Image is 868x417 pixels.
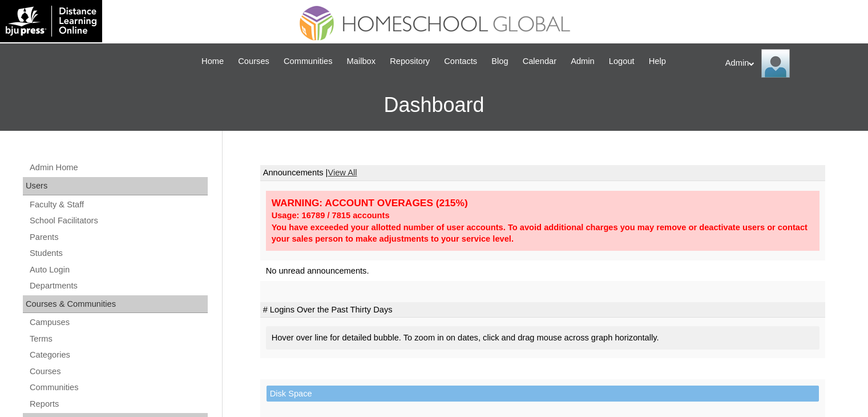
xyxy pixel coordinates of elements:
[23,177,208,195] div: Users
[517,55,562,68] a: Calendar
[201,55,224,68] span: Home
[384,55,435,68] a: Repository
[390,55,430,68] span: Repository
[523,55,556,68] span: Calendar
[238,55,269,68] span: Courses
[196,55,229,68] a: Home
[232,55,275,68] a: Courses
[266,326,819,350] div: Hover over line for detailed bubble. To zoom in on dates, click and drag mouse across graph horiz...
[284,55,333,68] span: Communities
[260,165,825,181] td: Announcements |
[29,315,208,330] a: Campuses
[29,279,208,293] a: Departments
[761,49,790,78] img: Admin Homeschool Global
[29,198,208,212] a: Faculty & Staff
[260,302,825,318] td: # Logins Over the Past Thirty Days
[603,55,640,68] a: Logout
[565,55,600,68] a: Admin
[29,397,208,411] a: Reports
[272,211,390,220] strong: Usage: 16789 / 7815 accounts
[347,55,376,68] span: Mailbox
[23,295,208,314] div: Courses & Communities
[29,332,208,346] a: Terms
[486,55,514,68] a: Blog
[29,364,208,379] a: Courses
[6,79,862,131] h3: Dashboard
[438,55,483,68] a: Contacts
[328,168,357,177] a: View All
[609,55,635,68] span: Logout
[29,161,208,175] a: Admin Home
[6,6,96,37] img: logo-white.png
[272,222,814,245] div: You have exceeded your allotted number of user accounts. To avoid additional charges you may remo...
[444,55,477,68] span: Contacts
[643,55,672,68] a: Help
[29,380,208,395] a: Communities
[341,55,382,68] a: Mailbox
[29,246,208,260] a: Students
[272,197,814,210] div: WARNING: ACCOUNT OVERAGES (215%)
[571,55,595,68] span: Admin
[278,55,338,68] a: Communities
[260,260,825,282] td: No unread announcements.
[29,230,208,244] a: Parents
[267,386,819,402] td: Disk Space
[29,263,208,277] a: Auto Login
[725,49,857,78] div: Admin
[29,348,208,362] a: Categories
[649,55,666,68] span: Help
[491,55,508,68] span: Blog
[29,214,208,228] a: School Facilitators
